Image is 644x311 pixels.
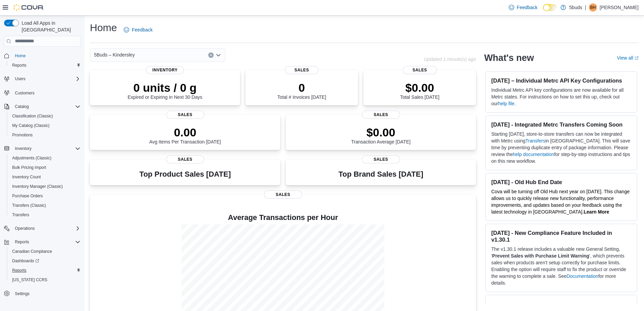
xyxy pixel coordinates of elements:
div: Total Sales [DATE] [400,81,439,100]
span: Users [15,76,25,82]
input: Dark Mode [543,4,557,11]
a: Dashboards [7,256,83,266]
button: My Catalog (Classic) [7,121,83,130]
a: Canadian Compliance [9,247,55,256]
button: Transfers (Classic) [7,201,83,210]
a: Adjustments (Classic) [9,154,54,162]
button: Home [1,51,83,61]
h3: Top Brand Sales [DATE] [338,170,423,178]
span: Sales [285,66,319,74]
span: Adjustments (Classic) [12,155,51,161]
p: Starting [DATE], store-to-store transfers can now be integrated with Metrc using in [GEOGRAPHIC_D... [491,131,631,164]
a: Dashboards [9,257,42,265]
button: Open list of options [216,52,221,58]
h3: Top Product Sales [DATE] [139,170,231,178]
span: Inventory [12,145,80,153]
span: Feedback [132,26,152,33]
h3: [DATE] - Old Hub End Date [491,179,631,185]
span: Canadian Compliance [12,249,52,254]
span: Reports [9,61,80,69]
span: Reports [12,63,26,68]
span: Transfers [12,212,29,218]
p: 0 units / 0 g [128,81,202,94]
h4: Average Transactions per Hour [95,214,471,222]
span: Inventory Manager (Classic) [12,184,63,189]
span: Customers [15,90,34,96]
span: Inventory Manager (Classic) [9,182,80,191]
span: Settings [12,289,80,298]
span: Inventory Count [12,174,41,180]
button: Reports [7,266,83,275]
a: Customers [12,89,37,97]
button: Operations [1,224,83,233]
span: Sales [362,111,400,119]
svg: External link [635,56,639,60]
button: Inventory Manager (Classic) [7,182,83,191]
a: help documentation [513,152,554,157]
button: Catalog [1,102,83,111]
p: | [585,3,586,12]
button: Settings [1,289,83,298]
span: Promotions [9,131,80,139]
a: View allExternal link [617,55,639,61]
a: Bulk Pricing Import [9,163,49,172]
span: Inventory Count [9,173,80,181]
button: Users [1,74,83,84]
span: Load All Apps in [GEOGRAPHIC_DATA] [19,20,80,33]
span: Catalog [15,104,29,109]
div: Expired or Expiring in Next 30 Days [128,81,202,100]
span: Operations [12,224,80,232]
span: My Catalog (Classic) [9,121,80,130]
button: Adjustments (Classic) [7,153,83,163]
a: Purchase Orders [9,192,46,200]
a: Transfers (Classic) [9,201,49,209]
span: Adjustments (Classic) [9,154,80,162]
button: Promotions [7,130,83,140]
span: Reports [12,238,80,246]
a: Learn More [584,209,609,215]
p: $0.00 [400,81,439,94]
button: Inventory [12,145,34,153]
a: Settings [12,290,32,298]
span: Sales [362,155,400,163]
span: 5Buds – Kindersley [94,51,135,59]
img: Cova [14,4,44,11]
span: Purchase Orders [12,193,43,199]
a: Home [12,52,28,60]
a: [US_STATE] CCRS [9,276,50,284]
span: Promotions [12,132,33,138]
h3: [DATE] - New Compliance Feature Included in v1.30.1 [491,229,631,243]
div: Brittany Hanninen [589,3,597,12]
h1: Home [90,21,117,35]
span: Dashboards [9,257,80,265]
button: Transfers [7,210,83,220]
span: My Catalog (Classic) [12,123,50,128]
p: 0.00 [149,126,221,139]
a: Transfers [9,211,32,219]
span: Washington CCRS [9,276,80,284]
div: Total # Invoices [DATE] [277,81,326,100]
button: Canadian Compliance [7,247,83,256]
span: Transfers (Classic) [12,203,46,208]
a: Classification (Classic) [9,112,56,120]
button: Operations [12,224,38,232]
span: Inventory [15,146,31,151]
button: Bulk Pricing Import [7,163,83,172]
button: Customers [1,88,83,97]
a: Inventory Count [9,173,44,181]
div: Avg Items Per Transaction [DATE] [149,126,221,145]
span: Sales [264,191,302,199]
span: BH [590,3,596,12]
span: Users [12,75,80,83]
span: Cova will be turning off Old Hub next year on [DATE]. This change allows us to quickly release ne... [491,189,629,215]
a: Reports [9,266,29,274]
a: Documentation [567,273,598,279]
span: Reports [9,266,80,274]
span: Transfers (Classic) [9,201,80,209]
span: Home [12,51,80,60]
span: Bulk Pricing Import [12,165,46,170]
button: Classification (Classic) [7,111,83,121]
button: Clear input [208,52,214,58]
